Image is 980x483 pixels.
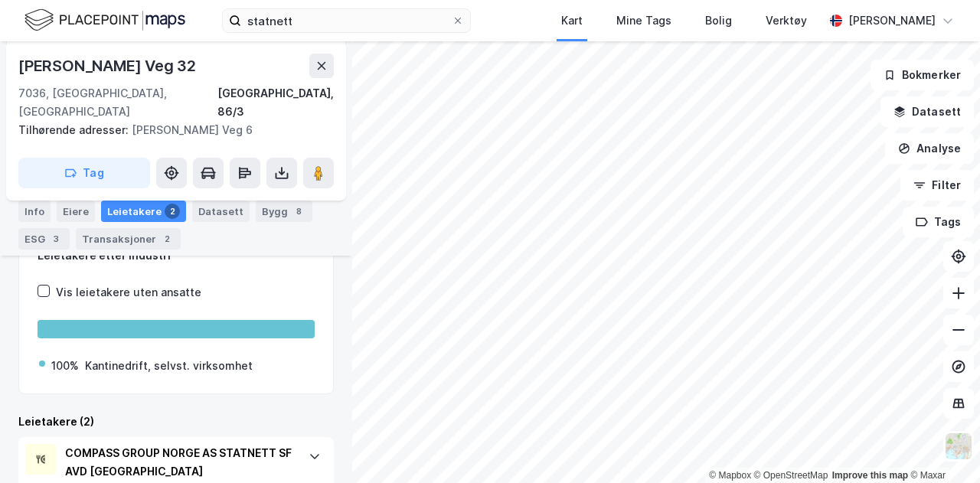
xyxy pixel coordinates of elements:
div: Transaksjoner [76,228,181,250]
a: Mapbox [709,470,751,481]
div: 7036, [GEOGRAPHIC_DATA], [GEOGRAPHIC_DATA] [18,84,217,121]
div: Info [18,201,51,222]
iframe: Chat Widget [903,410,980,483]
div: Datasett [192,201,250,222]
div: Verktøy [766,11,807,30]
div: Eiere [57,201,95,222]
div: Leietakere etter industri [38,246,315,265]
div: 8 [291,204,306,219]
div: [PERSON_NAME] Veg 6 [18,121,322,139]
div: Bolig [705,11,732,30]
div: Mine Tags [616,11,671,30]
div: [GEOGRAPHIC_DATA], 86/3 [217,84,334,121]
button: Bokmerker [871,60,974,90]
button: Datasett [880,96,974,127]
div: Leietakere [101,201,186,222]
button: Analyse [885,133,974,164]
img: logo.f888ab2527a4732fd821a326f86c7f29.svg [24,7,185,34]
span: Tilhørende adresser: [18,123,132,136]
div: Kart [561,11,583,30]
div: Kantinedrift, selvst. virksomhet [85,357,253,375]
div: [PERSON_NAME] [848,11,936,30]
a: OpenStreetMap [754,470,828,481]
div: ESG [18,228,70,250]
div: 2 [159,231,175,246]
button: Tags [903,207,974,237]
div: 2 [165,204,180,219]
div: Bygg [256,201,312,222]
input: Søk på adresse, matrikkel, gårdeiere, leietakere eller personer [241,9,452,32]
button: Filter [900,170,974,201]
button: Tag [18,158,150,188]
div: Leietakere (2) [18,413,334,431]
a: Improve this map [832,470,908,481]
div: [PERSON_NAME] Veg 32 [18,54,199,78]
div: 3 [48,231,64,246]
div: Vis leietakere uten ansatte [56,283,201,302]
div: COMPASS GROUP NORGE AS STATNETT SF AVD [GEOGRAPHIC_DATA] [65,444,293,481]
div: 100% [51,357,79,375]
